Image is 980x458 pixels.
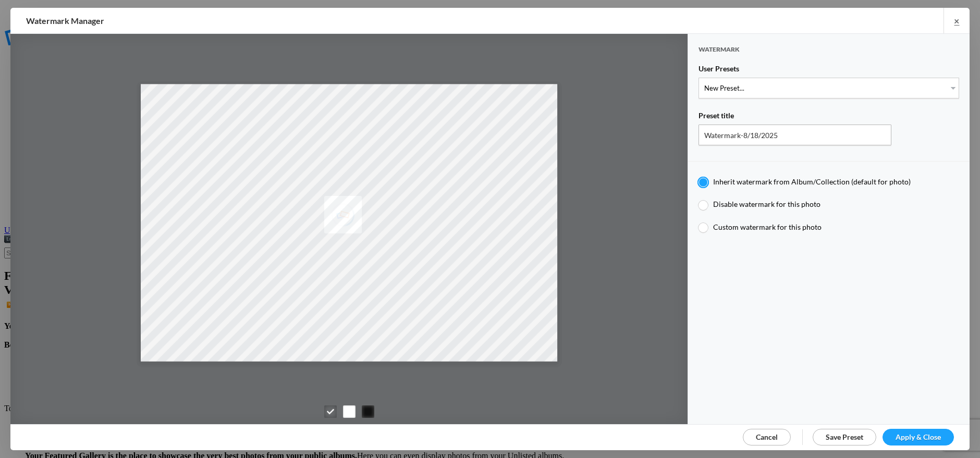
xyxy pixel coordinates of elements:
[699,45,740,63] span: Watermark
[756,432,778,441] span: Cancel
[699,125,891,145] input: Name for your Watermark Preset
[714,177,911,186] span: Inherit watermark from Album/Collection (default for photo)
[896,432,941,441] span: Apply & Close
[699,64,739,78] span: User Presets
[714,222,822,231] span: Custom watermark for this photo
[826,432,863,441] span: Save Preset
[743,429,791,445] a: Cancel
[699,111,734,125] span: Preset title
[883,429,954,445] a: Apply & Close
[813,429,876,445] a: Save Preset
[26,8,628,34] h2: Watermark Manager
[944,8,970,33] a: ×
[714,200,821,208] span: Disable watermark for this photo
